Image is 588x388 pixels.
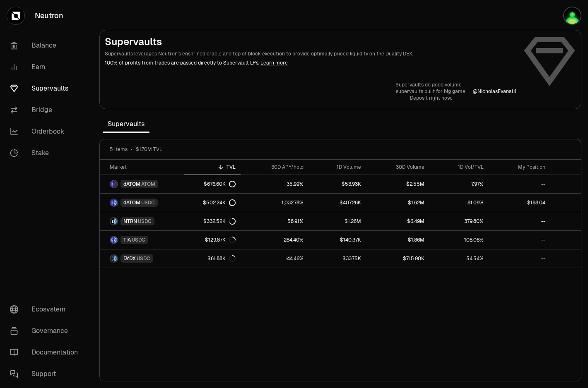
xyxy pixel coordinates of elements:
a: dATOM LogoATOM LogodATOMATOM [100,175,184,193]
img: NTRN Logo [111,218,113,225]
a: Orderbook [3,121,89,142]
span: Supervaults [103,116,149,132]
a: Governance [3,320,89,342]
a: TIA LogoUSDC LogoTIAUSDC [100,231,184,249]
span: DYDX [123,255,136,262]
p: supervaults built for big game. [395,88,466,95]
a: Learn more [260,60,288,66]
a: $129.87K [184,231,241,249]
span: USDC [137,255,150,262]
a: 284.40% [241,231,308,249]
a: dATOM LogoUSDC LogodATOMUSDC [100,194,184,212]
a: -- [489,175,550,193]
div: $502.24K [203,199,236,206]
a: 108.08% [429,231,489,249]
span: dATOM [123,199,140,206]
a: $140.37K [308,231,366,249]
a: $6.49M [366,212,429,230]
p: @ NicholasEvans14 [473,88,516,95]
a: $1.26M [308,212,366,230]
img: dATOM Logo [111,181,113,187]
a: Documentation [3,342,89,363]
div: 30D APY/hold [246,164,304,170]
a: Bridge [3,99,89,121]
a: -- [489,212,550,230]
a: $332.52K [184,212,241,230]
img: dATOM Logo [111,199,113,206]
a: 1,032.78% [241,194,308,212]
div: $129.87K [205,237,236,243]
span: ATOM [141,181,155,187]
span: dATOM [123,181,140,187]
p: 100% of profits from trades are passed directly to Supervault LPs. [105,59,516,67]
p: Deposit right now. [395,95,466,101]
p: Supervaults do good volume— [395,81,466,88]
span: USDC [138,218,152,225]
div: My Position [494,164,545,170]
span: NTRN [123,218,137,225]
img: USDC Logo [114,218,117,225]
a: $1.86M [366,231,429,249]
span: 5 items [110,146,128,153]
img: USDC Logo [114,255,117,262]
div: Market [110,164,179,170]
a: $61.88K [184,249,241,268]
img: TIA Logo [111,237,113,243]
a: $188.04 [489,194,550,212]
a: $502.24K [184,194,241,212]
a: -- [489,249,550,268]
img: ann [563,7,581,25]
h2: Supervaults [105,35,516,48]
a: $1.62M [366,194,429,212]
a: $2.55M [366,175,429,193]
a: Ecosystem [3,299,89,320]
img: USDC Logo [114,237,117,243]
div: $61.88K [207,255,236,262]
a: Support [3,363,89,385]
p: Supervaults leverages Neutron's enshrined oracle and top of block execution to provide optimally ... [105,50,516,57]
div: $332.52K [203,218,236,225]
a: Stake [3,142,89,164]
img: ATOM Logo [114,181,117,187]
span: TIA [123,237,131,243]
a: $676.60K [184,175,241,193]
a: 58.91% [241,212,308,230]
span: USDC [141,199,155,206]
a: 144.46% [241,249,308,268]
a: $407.26K [308,194,366,212]
span: $1.70M TVL [136,146,162,153]
a: Balance [3,35,89,56]
a: 35.99% [241,175,308,193]
a: 7.97% [429,175,489,193]
a: NTRN LogoUSDC LogoNTRNUSDC [100,212,184,230]
a: $715.90K [366,249,429,268]
a: -- [489,231,550,249]
a: @NicholasEvans14 [473,88,516,95]
span: USDC [132,237,145,243]
img: DYDX Logo [111,255,113,262]
a: $53.93K [308,175,366,193]
img: USDC Logo [114,199,117,206]
a: 379.80% [429,212,489,230]
div: 1D Vol/TVL [434,164,484,170]
a: Supervaults do good volume—supervaults built for big game.Deposit right now. [395,81,466,101]
div: $676.60K [204,181,236,187]
div: TVL [189,164,236,170]
a: Supervaults [3,78,89,99]
div: 30D Volume [371,164,424,170]
a: 81.09% [429,194,489,212]
div: 1D Volume [313,164,361,170]
a: 54.54% [429,249,489,268]
a: DYDX LogoUSDC LogoDYDXUSDC [100,249,184,268]
a: Earn [3,56,89,78]
a: $33.75K [308,249,366,268]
